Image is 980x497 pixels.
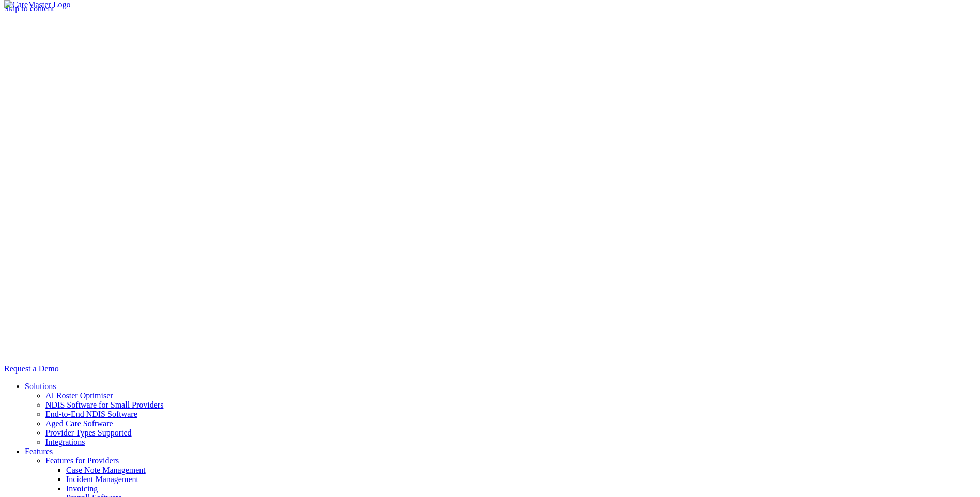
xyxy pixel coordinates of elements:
[66,484,98,493] a: Invoicing
[45,410,137,418] a: End-to-End NDIS Software
[25,447,53,456] a: Features
[45,391,113,400] a: AI Roster Optimiser
[45,438,85,446] a: Integrations
[45,456,119,465] a: Features for Providers
[45,400,163,409] a: NDIS Software for Small Providers
[25,382,56,391] a: Solutions
[66,475,138,484] a: Incident Management
[45,419,113,428] a: Aged Care Software
[45,428,132,437] a: Provider Types Supported
[4,364,59,373] a: Request a Demo
[66,465,146,474] a: Case Note Management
